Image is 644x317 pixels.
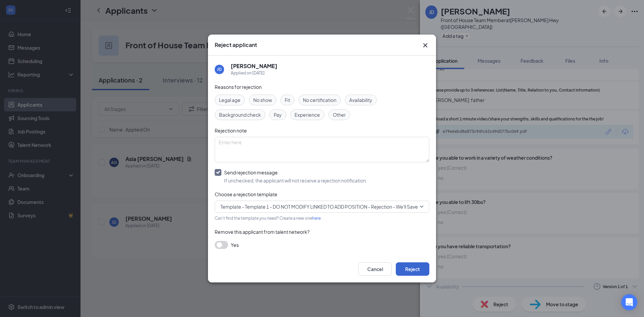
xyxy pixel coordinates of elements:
[220,202,454,212] span: Template - Template 1 - DO NOT MODIFY LINKED TO ADD POSITION - Rejection - We'll Save Your Applic...
[219,96,240,104] span: Legal age
[231,241,239,249] span: Yes
[215,216,322,221] span: Can't find the template you need? Create a new one .
[294,111,320,118] span: Experience
[231,70,277,76] div: Applied on [DATE]
[421,41,429,49] button: Close
[396,262,429,276] button: Reject
[274,111,282,118] span: Pay
[219,111,261,118] span: Background check
[253,96,272,104] span: No show
[285,96,290,104] span: Fit
[333,111,346,118] span: Other
[421,41,429,49] svg: Cross
[215,191,277,197] span: Choose a rejection template
[349,96,372,104] span: Availability
[621,294,637,310] div: Open Intercom Messenger
[303,96,336,104] span: No certification
[312,216,321,221] a: here
[231,62,277,70] h5: [PERSON_NAME]
[215,229,310,235] span: Remove this applicant from talent network?
[358,262,392,276] button: Cancel
[217,66,222,72] div: JD
[215,84,262,90] span: Reasons for rejection
[215,127,247,134] span: Rejection note
[215,41,257,49] h3: Reject applicant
